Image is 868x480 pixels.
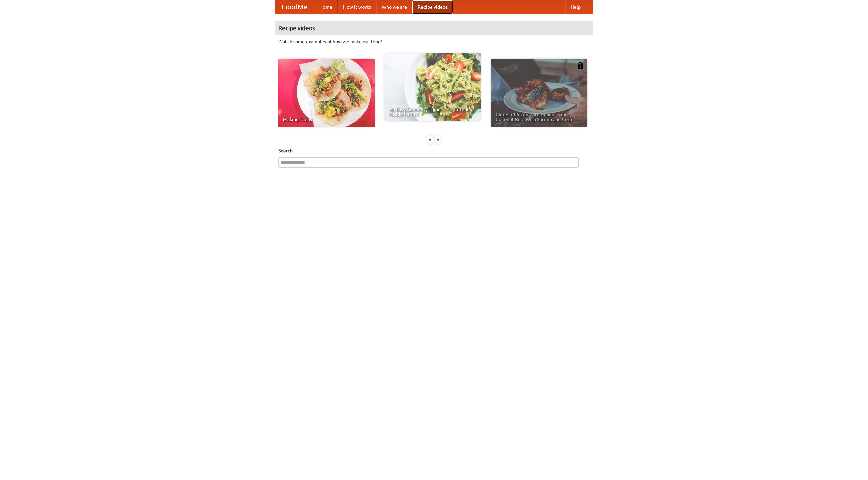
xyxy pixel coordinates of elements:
a: FoodMe [275,0,314,14]
a: Who we are [376,0,412,14]
span: Making Tacos [283,117,370,122]
p: Watch some examples of how we make our food! [278,38,590,45]
a: How it works [338,0,376,14]
div: « [427,135,433,144]
span: An Easy, Summery Tomato Pasta That's Ready for Fall [389,107,476,116]
a: Making Tacos [278,59,375,127]
div: » [435,135,441,144]
a: An Easy, Summery Tomato Pasta That's Ready for Fall [384,53,481,121]
img: 483408.png [577,62,584,69]
a: Home [314,0,338,14]
a: Help [565,0,586,14]
a: Recipe videos [412,0,453,14]
h5: Search [278,147,590,154]
h4: Recipe videos [275,21,593,35]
